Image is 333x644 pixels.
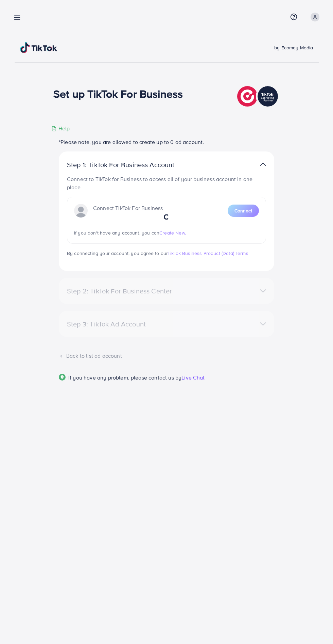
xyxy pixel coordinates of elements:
img: TikTok partner [237,84,280,108]
p: Step 1: TikTok For Business Account [67,161,196,169]
p: *Please note, you are allowed to create up to 0 ad account. [59,138,274,146]
span: If you have any problem, please contact us by [68,374,181,381]
img: TikTok partner [260,160,266,170]
div: Back to list ad account [59,352,274,360]
img: TikTok [20,42,57,53]
h1: Set up TikTok For Business [53,87,183,100]
div: Help [51,125,70,132]
span: by Ecomdy Media [274,44,313,51]
img: Popup guide [59,374,66,381]
span: Live Chat [181,374,205,381]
